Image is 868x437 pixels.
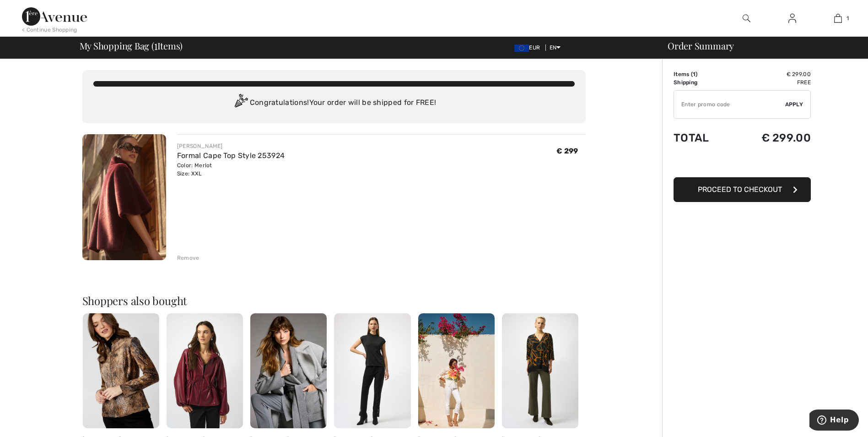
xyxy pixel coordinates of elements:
[177,142,285,150] div: [PERSON_NAME]
[693,71,695,77] span: 1
[731,122,811,153] td: € 299.00
[82,134,166,260] img: Formal Cape Top Style 253924
[785,100,803,109] span: Apply
[731,78,811,87] td: Free
[514,44,529,52] img: Euro
[177,254,199,262] div: Remove
[809,410,859,432] iframe: Opens a widget where you can find more information
[418,313,495,428] img: Cropped Mid-Rise Trousers Style 251965
[674,153,811,174] iframe: PayPal
[674,177,811,202] button: Proceed to Checkout
[154,39,157,51] span: 1
[674,78,731,87] td: Shipping
[788,13,796,24] img: My Info
[82,295,586,306] h2: Shoppers also bought
[83,313,159,428] img: Snake Print Collared Top Style 253111
[550,44,561,51] span: EN
[657,41,863,50] div: Order Summary
[177,151,285,160] a: Formal Cape Top Style 253924
[22,26,77,34] div: < Continue Shopping
[232,94,250,112] img: Congratulation2.svg
[334,313,410,428] img: High Neck Sleeveless Pullover Style 254935
[846,14,849,22] span: 1
[674,91,785,118] input: Promo code
[674,70,731,78] td: Items ( )
[250,313,327,428] img: Chic Relaxed Blazer Coat Style 253952
[743,13,750,24] img: search the website
[674,122,731,153] td: Total
[22,7,87,26] img: 1ère Avenue
[698,185,782,194] span: Proceed to Checkout
[80,41,183,50] span: My Shopping Bag ( Items)
[502,313,578,428] img: Casual Abstract V-Neck Top Style 253113
[556,147,578,155] span: € 299
[834,13,842,24] img: My Bag
[815,13,860,24] a: 1
[514,44,544,51] span: EUR
[781,13,803,24] a: Sign In
[731,70,811,78] td: € 299.00
[177,161,285,178] div: Color: Merlot Size: XXL
[93,94,575,112] div: Congratulations! Your order will be shipped for FREE!
[167,313,243,428] img: Faux Leather Blazer with Zipper Style 253263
